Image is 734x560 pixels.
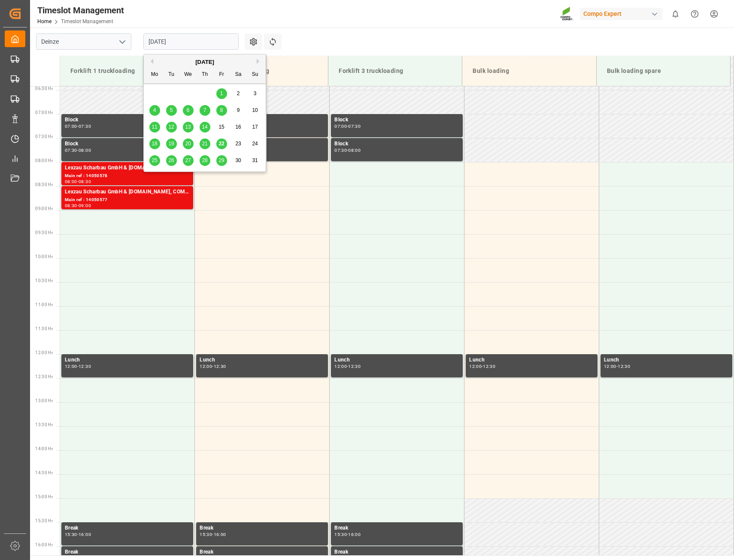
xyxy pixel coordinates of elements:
[252,124,258,130] span: 17
[560,6,574,21] img: Screenshot%202023-09-29%20at%2010.02.21.png_1712312052.png
[37,18,52,24] a: Home
[233,138,244,149] div: Choose Saturday, August 23rd, 2025
[35,302,53,307] span: 11:00 Hr
[580,6,666,22] button: Compo Expert
[202,141,207,147] span: 21
[233,88,244,99] div: Choose Saturday, August 2nd, 2025
[168,157,174,163] span: 26
[65,548,190,557] div: Break
[348,148,361,152] div: 08:00
[187,107,190,113] span: 6
[185,141,191,147] span: 20
[252,107,258,113] span: 10
[618,364,630,368] div: 12:30
[334,124,347,128] div: 07:00
[115,35,128,48] button: open menu
[185,124,191,130] span: 13
[35,350,53,355] span: 12:00 Hr
[214,533,226,536] div: 16:00
[200,155,210,166] div: Choose Thursday, August 28th, 2025
[218,141,224,147] span: 22
[166,138,177,149] div: Choose Tuesday, August 19th, 2025
[79,180,91,184] div: 08:30
[250,69,261,80] div: Su
[200,356,325,364] div: Lunch
[149,69,160,80] div: Mo
[616,364,618,368] div: -
[149,138,160,149] div: Choose Monday, August 18th, 2025
[65,188,190,196] div: Lexzau Scharbau GmbH & [DOMAIN_NAME], COMPO EXPERT Benelux N.V.
[77,204,79,208] div: -
[483,364,495,368] div: 12:30
[144,58,266,66] div: [DATE]
[77,124,79,128] div: -
[237,107,240,113] span: 9
[203,107,206,113] span: 7
[77,533,79,536] div: -
[65,124,77,128] div: 07:00
[79,364,91,368] div: 12:30
[152,124,157,130] span: 11
[35,206,53,211] span: 09:00 Hr
[35,542,53,547] span: 16:00 Hr
[347,364,348,368] div: -
[218,124,224,130] span: 15
[212,364,213,368] div: -
[235,124,241,130] span: 16
[152,141,157,147] span: 18
[65,116,190,124] div: Block
[257,59,262,64] button: Next Month
[200,105,210,116] div: Choose Thursday, August 7th, 2025
[200,533,212,536] div: 15:30
[250,155,261,166] div: Choose Sunday, August 31st, 2025
[143,33,239,50] input: DD.MM.YYYY
[183,122,194,132] div: Choose Wednesday, August 13th, 2025
[334,548,459,557] div: Break
[35,326,53,331] span: 11:30 Hr
[149,155,160,166] div: Choose Monday, August 25th, 2025
[482,364,483,368] div: -
[65,533,77,536] div: 15:30
[216,88,227,99] div: Choose Friday, August 1st, 2025
[149,105,160,116] div: Choose Monday, August 4th, 2025
[200,524,325,533] div: Break
[185,157,191,163] span: 27
[200,122,210,132] div: Choose Thursday, August 14th, 2025
[35,494,53,499] span: 15:00 Hr
[166,155,177,166] div: Choose Tuesday, August 26th, 2025
[35,374,53,379] span: 12:30 Hr
[250,138,261,149] div: Choose Sunday, August 24th, 2025
[335,63,455,79] div: Forklift 3 truckloading
[35,134,53,139] span: 07:30 Hr
[233,122,244,132] div: Choose Saturday, August 16th, 2025
[233,105,244,116] div: Choose Saturday, August 9th, 2025
[469,356,594,364] div: Lunch
[65,204,77,208] div: 08:30
[200,69,210,80] div: Th
[250,88,261,99] div: Choose Sunday, August 3rd, 2025
[469,364,482,368] div: 12:00
[334,533,347,536] div: 15:30
[65,164,190,172] div: Lexzau Scharbau GmbH & [DOMAIN_NAME], COMPO EXPERT Benelux N.V.
[79,533,91,536] div: 16:00
[216,105,227,116] div: Choose Friday, August 8th, 2025
[347,533,348,536] div: -
[220,107,223,113] span: 8
[237,90,240,96] span: 2
[77,364,79,368] div: -
[202,124,207,130] span: 14
[214,364,226,368] div: 12:30
[183,138,194,149] div: Choose Wednesday, August 20th, 2025
[218,157,224,163] span: 29
[334,148,347,152] div: 07:30
[146,85,264,169] div: month 2025-08
[200,364,212,368] div: 12:00
[79,148,91,152] div: 08:00
[65,180,77,184] div: 08:00
[212,533,213,536] div: -
[252,157,258,163] span: 31
[65,140,190,148] div: Block
[334,116,459,124] div: Block
[166,122,177,132] div: Choose Tuesday, August 12th, 2025
[183,155,194,166] div: Choose Wednesday, August 27th, 2025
